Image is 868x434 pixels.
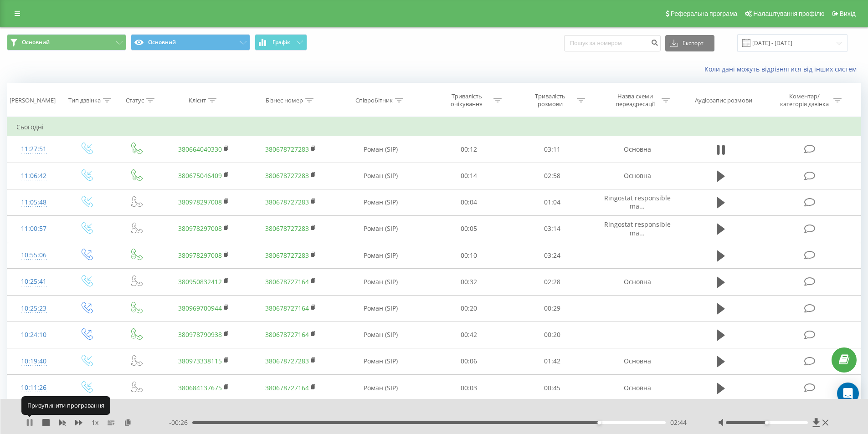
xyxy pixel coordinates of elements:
div: Назва схеми переадресації [611,92,659,108]
td: Роман (SIP) [334,189,427,215]
td: 00:06 [427,348,511,374]
td: Роман (SIP) [334,375,427,401]
div: Коментар/категорія дзвінка [778,92,831,108]
a: 380678727164 [265,330,309,339]
div: [PERSON_NAME] [10,97,56,104]
a: 380973338115 [178,357,222,365]
td: Роман (SIP) [334,269,427,295]
button: Експорт [665,35,714,51]
input: Пошук за номером [564,35,661,51]
a: 380678727283 [265,145,309,153]
div: 11:06:42 [16,167,51,185]
td: 00:45 [511,375,594,401]
td: Роман (SIP) [334,322,427,348]
button: Графік [255,34,307,51]
div: Аудіозапис розмови [695,97,752,104]
div: Бізнес номер [266,97,303,104]
a: 380978790938 [178,330,222,339]
a: Коли дані можуть відрізнятися вiд інших систем [704,65,861,73]
span: - 00:26 [169,418,192,427]
a: 380978297008 [178,251,222,260]
div: 11:27:51 [16,140,51,158]
td: 00:05 [427,215,511,242]
div: Призупинити програвання [21,396,110,414]
td: 00:12 [427,136,511,163]
a: 380678727283 [265,251,309,260]
td: 01:42 [511,348,594,374]
div: Клієнт [189,97,206,104]
div: 10:25:23 [16,300,51,317]
div: 11:05:48 [16,194,51,211]
td: Роман (SIP) [334,348,427,374]
td: Основна [594,375,680,401]
a: 380978297008 [178,224,222,233]
td: Основна [594,136,680,163]
div: 11:00:57 [16,220,51,238]
td: Основна [594,163,680,189]
span: Ringostat responsible ma... [604,220,671,237]
td: 00:42 [427,322,511,348]
a: 380675046409 [178,171,222,180]
span: Основний [22,39,50,46]
td: 00:14 [427,163,511,189]
button: Основний [7,34,126,51]
div: 10:24:10 [16,326,51,344]
a: 380678727283 [265,171,309,180]
div: 10:19:40 [16,352,51,370]
td: 00:03 [427,375,511,401]
span: Налаштування профілю [753,10,824,17]
a: 380950832412 [178,277,222,286]
a: 380678727164 [265,277,309,286]
td: 01:04 [511,189,594,215]
a: 380664040330 [178,145,222,153]
div: 10:25:41 [16,273,51,291]
td: 00:20 [427,295,511,322]
div: Співробітник [355,97,393,104]
a: 380678727283 [265,357,309,365]
td: 03:24 [511,242,594,269]
span: 1 x [92,418,98,427]
a: 380978297008 [178,198,222,206]
td: 00:29 [511,295,594,322]
div: Тип дзвінка [68,97,101,104]
td: Основна [594,269,680,295]
div: Тривалість розмови [526,92,575,108]
td: Роман (SIP) [334,136,427,163]
td: Основна [594,348,680,374]
td: 03:14 [511,215,594,242]
a: 380969700944 [178,304,222,312]
a: 380678727164 [265,383,309,392]
div: Accessibility label [597,421,601,424]
div: 10:11:26 [16,379,51,397]
td: Роман (SIP) [334,163,427,189]
td: 00:10 [427,242,511,269]
td: Сьогодні [7,118,861,136]
span: 02:44 [670,418,687,427]
div: 10:55:06 [16,246,51,264]
a: 380678727164 [265,304,309,312]
a: 380684137675 [178,383,222,392]
span: Вихід [840,10,856,17]
td: Роман (SIP) [334,295,427,322]
div: Open Intercom Messenger [837,383,859,404]
td: 03:11 [511,136,594,163]
div: Статус [126,97,144,104]
td: 02:28 [511,269,594,295]
td: 00:04 [427,189,511,215]
span: Реферальна програма [671,10,738,17]
span: Графік [272,39,290,46]
button: Основний [131,34,250,51]
td: 02:58 [511,163,594,189]
td: 00:20 [511,322,594,348]
a: 380678727283 [265,198,309,206]
td: Роман (SIP) [334,215,427,242]
div: Accessibility label [765,421,769,424]
span: Ringostat responsible ma... [604,194,671,210]
a: 380678727283 [265,224,309,233]
td: 00:32 [427,269,511,295]
td: Роман (SIP) [334,242,427,269]
div: Тривалість очікування [442,92,491,108]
